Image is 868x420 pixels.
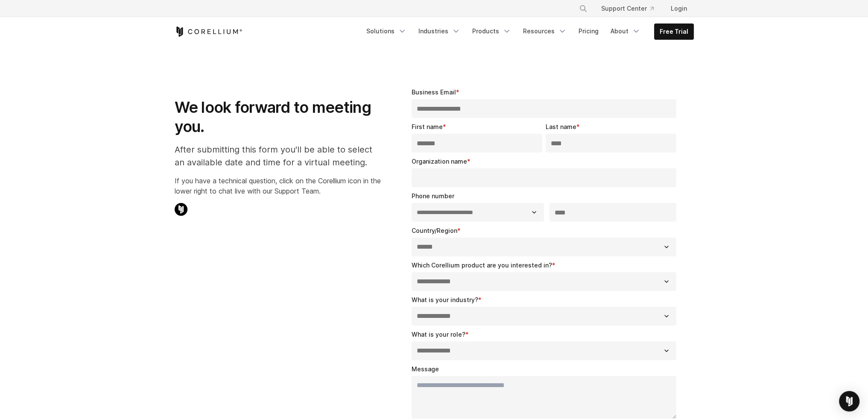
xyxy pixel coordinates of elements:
[412,261,552,269] span: Which Corellium product are you interested in?
[594,1,660,16] a: Support Center
[518,23,572,39] a: Resources
[664,1,694,16] a: Login
[175,26,243,37] a: Corellium Home
[412,331,465,338] span: What is your role?
[412,365,439,373] span: Message
[412,88,456,96] span: Business Email
[839,391,859,411] div: Open Intercom Messenger
[412,123,443,130] span: First name
[175,98,381,136] h1: We look forward to meeting you.
[361,23,694,40] div: Navigation Menu
[175,203,187,216] img: Corellium Chat Icon
[361,23,412,39] a: Solutions
[412,158,467,165] span: Organization name
[569,1,694,16] div: Navigation Menu
[573,23,604,39] a: Pricing
[546,123,576,130] span: Last name
[412,227,457,234] span: Country/Region
[576,1,591,16] button: Search
[175,176,381,196] p: If you have a technical question, click on the Corellium icon in the lower right to chat live wit...
[655,24,693,39] a: Free Trial
[605,23,646,39] a: About
[413,23,465,39] a: Industries
[175,143,381,169] p: After submitting this form you'll be able to select an available date and time for a virtual meet...
[412,192,454,200] span: Phone number
[467,23,516,39] a: Products
[412,296,478,303] span: What is your industry?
